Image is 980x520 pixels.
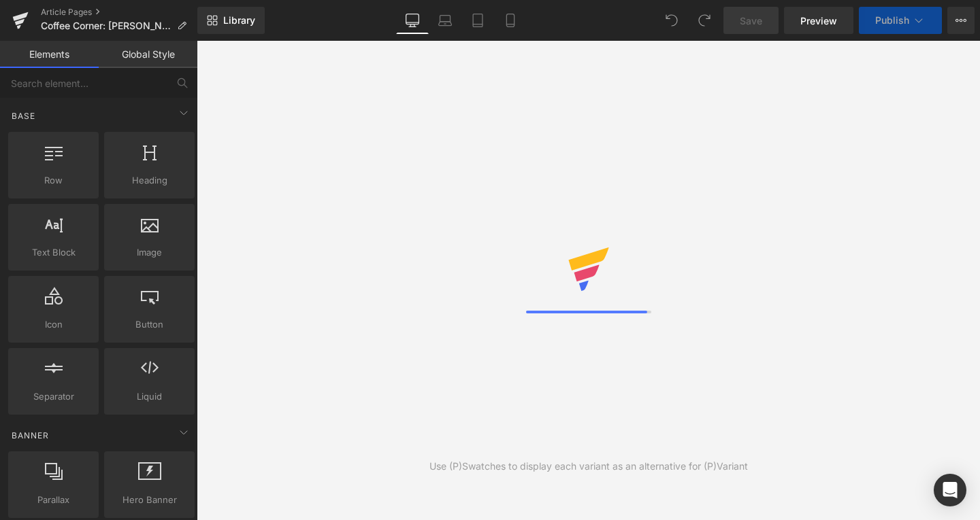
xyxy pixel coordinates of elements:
[800,14,837,28] span: Preview
[223,14,255,27] span: Library
[12,389,95,404] span: Separator
[108,389,191,404] span: Liquid
[12,245,95,260] span: Text Block
[10,429,50,442] span: Banner
[934,474,966,506] div: Open Intercom Messenger
[108,493,191,507] span: Hero Banner
[494,7,527,34] a: Mobile
[691,7,718,34] button: Redo
[108,317,191,332] span: Button
[99,41,197,68] a: Global Style
[859,7,942,34] button: Publish
[429,7,461,34] a: Laptop
[41,20,171,31] span: Coffee Corner: [PERSON_NAME]
[12,317,95,332] span: Icon
[396,7,429,34] a: Desktop
[12,493,95,507] span: Parallax
[41,7,197,18] a: Article Pages
[740,14,762,28] span: Save
[429,459,748,474] div: Use (P)Swatches to display each variant as an alternative for (P)Variant
[197,7,265,34] a: New Library
[461,7,494,34] a: Tablet
[947,7,975,34] button: More
[12,173,95,188] span: Row
[658,7,685,34] button: Undo
[10,109,37,122] span: Base
[108,245,191,260] span: Image
[784,7,853,34] a: Preview
[108,173,191,188] span: Heading
[875,15,909,26] span: Publish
